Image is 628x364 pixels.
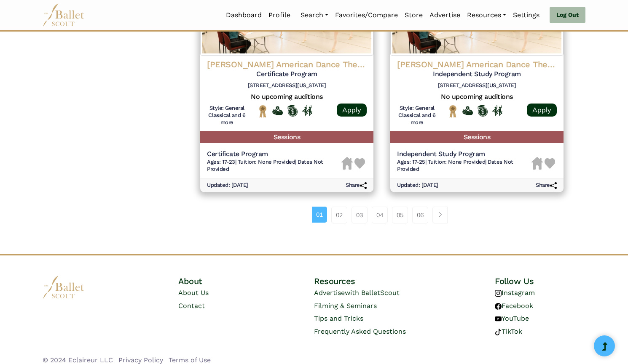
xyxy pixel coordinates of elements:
[332,6,401,24] a: Favorites/Compare
[401,6,426,24] a: Store
[207,59,367,70] h4: [PERSON_NAME] American Dance Theatre
[346,182,367,189] h6: Share
[312,207,452,223] nav: Page navigation example
[397,150,531,159] h5: Independent Study Program
[426,6,464,24] a: Advertise
[314,276,450,287] h4: Resources
[207,93,367,101] h5: No upcoming auditions
[397,182,438,189] h6: Updated: [DATE]
[397,70,557,79] h5: Independent Study Program
[207,182,248,189] h6: Updated: [DATE]
[312,207,327,223] a: 01
[397,105,437,126] h6: Style: General Classical and 6 more
[510,6,543,24] a: Settings
[531,157,543,170] img: Housing Unavailable
[397,159,425,165] span: Ages: 17-25
[43,276,85,299] img: logo
[200,131,373,143] h5: Sessions
[448,105,458,118] img: National
[207,159,235,165] span: Ages: 17-23
[207,82,367,89] h6: [STREET_ADDRESS][US_STATE]
[207,150,341,159] h5: Certificate Program
[545,158,555,169] img: Heart
[314,327,406,335] a: Frequently Asked Questions
[492,105,502,116] img: In Person
[536,182,557,189] h6: Share
[169,356,211,364] a: Terms of Use
[397,82,557,89] h6: [STREET_ADDRESS][US_STATE]
[495,290,502,297] img: instagram logo
[297,6,332,24] a: Search
[495,302,533,310] a: Facebook
[390,131,564,143] h5: Sessions
[495,314,529,322] a: YouTube
[207,70,367,79] h5: Certificate Program
[495,316,502,322] img: youtube logo
[118,356,163,364] a: Privacy Policy
[495,327,522,335] a: TikTok
[354,158,365,169] img: Heart
[477,105,488,117] img: Offers Scholarship
[428,159,485,165] span: Tuition: None Provided
[238,159,295,165] span: Tuition: None Provided
[337,104,367,117] a: Apply
[207,105,247,126] h6: Style: General Classical and 6 more
[287,105,298,117] img: Offers Scholarship
[345,289,400,297] span: with BalletScout
[397,159,531,173] h6: | |
[178,302,205,310] a: Contact
[397,159,513,172] span: Dates Not Provided
[341,157,353,170] img: Housing Unavailable
[223,6,265,24] a: Dashboard
[397,59,557,70] h4: [PERSON_NAME] American Dance Theatre
[272,106,283,115] img: Offers Financial Aid
[495,276,585,287] h4: Follow Us
[495,329,502,335] img: tiktok logo
[207,159,323,172] span: Dates Not Provided
[392,207,408,223] a: 05
[397,93,557,101] h5: No upcoming auditions
[302,105,312,116] img: In Person
[464,6,510,24] a: Resources
[207,159,341,173] h6: | |
[352,207,368,223] a: 03
[372,207,388,223] a: 04
[314,302,377,310] a: Filming & Seminars
[314,289,400,297] a: Advertisewith BalletScout
[527,104,557,117] a: Apply
[178,276,269,287] h4: About
[314,314,363,322] a: Tips and Tricks
[462,106,473,115] img: Offers Financial Aid
[331,207,347,223] a: 02
[412,207,428,223] a: 06
[550,7,585,24] a: Log Out
[265,6,294,24] a: Profile
[178,289,209,297] a: About Us
[495,303,502,310] img: facebook logo
[495,289,535,297] a: Instagram
[258,105,268,118] img: National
